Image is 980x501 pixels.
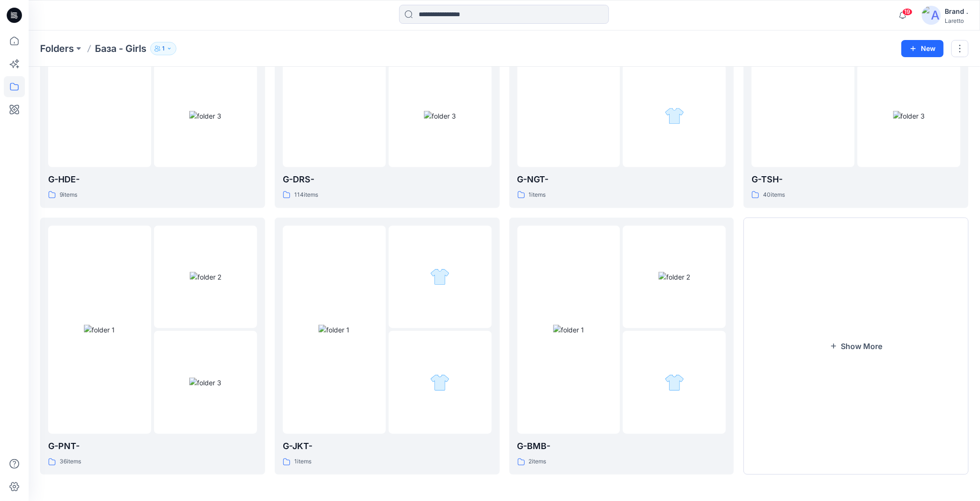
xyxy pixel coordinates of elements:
[893,111,925,121] img: folder 3
[902,8,913,16] span: 19
[424,111,456,121] img: folder 3
[945,6,968,17] div: Brand .
[189,378,221,388] img: folder 3
[48,173,257,186] p: G-HDE-
[162,43,165,54] p: 1
[294,190,318,200] p: 114 items
[430,373,450,392] img: folder 3
[529,457,547,467] p: 2 items
[40,218,265,475] a: folder 1folder 2folder 3G-PNT-36items
[95,42,146,55] p: База - Girls
[529,190,546,200] p: 1 items
[190,272,221,282] img: folder 2
[509,218,734,475] a: folder 1folder 2folder 3G-BMB-2items
[283,440,492,453] p: G-JKT-
[275,218,500,475] a: folder 1folder 2folder 3G-JKT-1items
[430,267,450,287] img: folder 2
[752,173,960,186] p: G-TSH-
[743,218,969,475] button: Show More
[48,440,257,453] p: G-PNT-
[294,457,311,467] p: 1 items
[60,457,81,467] p: 36 items
[84,325,115,335] img: folder 1
[665,106,684,126] img: folder 3
[517,173,726,186] p: G-NGT-
[922,6,941,25] img: avatar
[665,373,684,392] img: folder 3
[319,325,350,335] img: folder 1
[283,173,492,186] p: G-DRS-
[763,190,785,200] p: 40 items
[659,272,690,282] img: folder 2
[60,190,77,200] p: 9 items
[553,325,584,335] img: folder 1
[901,40,944,57] button: New
[189,111,221,121] img: folder 3
[40,42,74,55] a: Folders
[517,440,726,453] p: G-BMB-
[945,17,968,24] div: Laretto
[150,42,176,55] button: 1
